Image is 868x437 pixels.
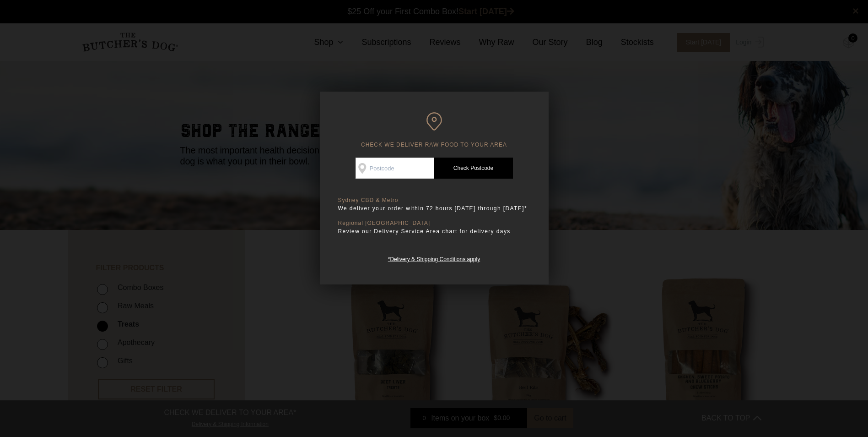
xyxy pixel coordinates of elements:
p: Review our Delivery Service Area chart for delivery days [338,227,530,236]
p: Sydney CBD & Metro [338,197,530,204]
a: Check Postcode [434,158,513,179]
p: Regional [GEOGRAPHIC_DATA] [338,220,530,227]
h6: CHECK WE DELIVER RAW FOOD TO YOUR AREA [338,112,530,148]
input: Postcode [356,158,434,179]
p: We deliver your order within 72 hours [DATE] through [DATE]* [338,204,530,213]
a: *Delivery & Shipping Conditions apply [388,254,480,262]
